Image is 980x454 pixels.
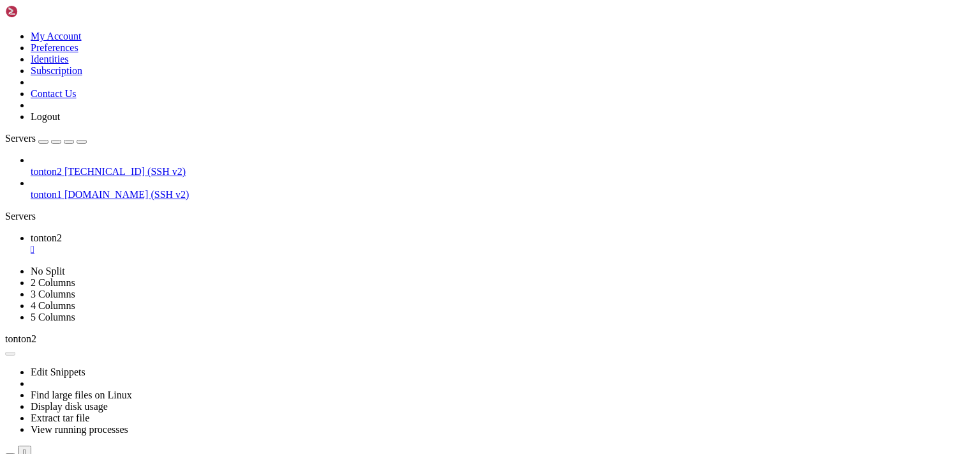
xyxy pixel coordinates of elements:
a: No Split [31,266,65,276]
a: tonton2 [31,232,975,255]
span: tonton2 [31,166,62,177]
a: 5 Columns [31,312,75,322]
a:  [31,244,975,255]
a: Servers [5,133,87,144]
a: Extract tar file [31,412,89,423]
a: Display disk usage [31,401,108,412]
a: Find large files on Linux [31,390,132,400]
a: tonton1 [DOMAIN_NAME] (SSH v2) [31,189,975,201]
a: Preferences [31,42,78,53]
x-row: Connecting [TECHNICAL_ID]... [5,5,815,16]
a: tonton2 [TECHNICAL_ID] (SSH v2) [31,166,975,178]
a: My Account [31,31,82,42]
a: 4 Columns [31,300,75,311]
a: Subscription [31,65,82,76]
span: Servers [5,133,36,144]
span: [TECHNICAL_ID] (SSH v2) [64,166,186,177]
a: Identities [31,54,69,64]
a: Edit Snippets [31,367,85,377]
li: tonton2 [TECHNICAL_ID] (SSH v2) [31,155,975,178]
div: Servers [5,211,975,222]
img: Shellngn [5,5,78,18]
span: tonton2 [5,333,36,344]
a: 2 Columns [31,277,75,288]
span: tonton2 [31,232,62,243]
li: tonton1 [DOMAIN_NAME] (SSH v2) [31,178,975,201]
a: 3 Columns [31,289,75,299]
a: Logout [31,111,60,122]
span: [DOMAIN_NAME] (SSH v2) [64,189,189,200]
span: tonton1 [31,189,62,200]
a: View running processes [31,424,128,435]
a: Contact Us [31,88,77,99]
div: (0, 1) [5,16,10,27]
